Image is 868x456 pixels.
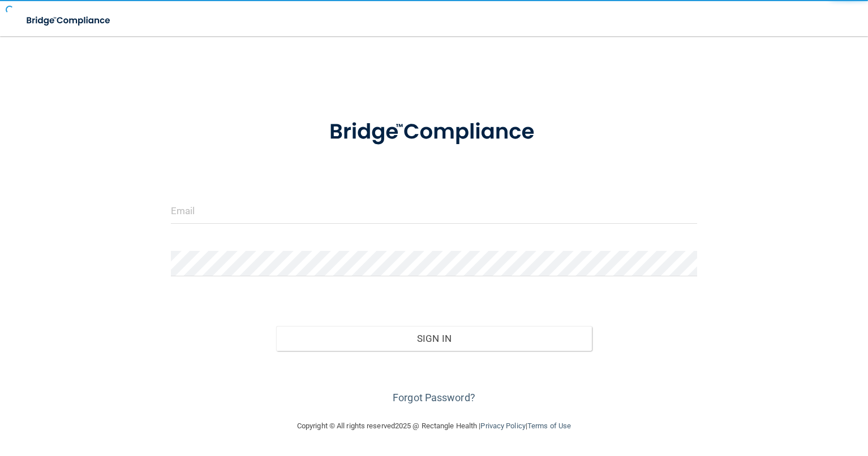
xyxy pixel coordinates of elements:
img: bridge_compliance_login_screen.278c3ca4.svg [17,9,121,32]
div: Copyright © All rights reserved 2025 @ Rectangle Health | | [227,408,641,444]
input: Email [171,198,698,224]
a: Terms of Use [527,422,571,430]
a: Privacy Policy [480,422,525,430]
button: Sign In [276,326,592,351]
a: Forgot Password? [393,392,475,403]
img: bridge_compliance_login_screen.278c3ca4.svg [307,104,561,160]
